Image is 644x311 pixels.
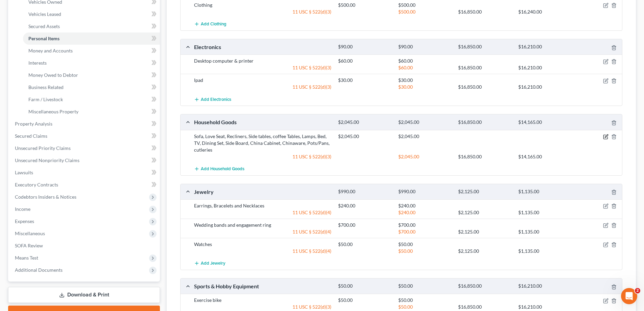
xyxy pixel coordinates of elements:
[191,84,335,90] div: 11 USC § 522(d)(3)
[335,222,395,228] div: $700.00
[28,36,59,41] span: Personal Items
[395,153,455,160] div: $2,045.00
[515,8,575,15] div: $16,240.00
[335,58,395,64] div: $60.00
[15,145,71,151] span: Unsecured Priority Claims
[28,84,64,90] span: Business Related
[455,84,515,90] div: $16,850.00
[515,44,575,50] div: $16,210.00
[455,119,515,126] div: $16,850.00
[23,106,160,118] a: Miscellaneous Property
[23,93,160,106] a: Farm / Livestock
[191,241,335,248] div: Watches
[28,60,47,66] span: Interests
[635,288,640,293] span: 2
[23,45,160,57] a: Money and Accounts
[194,163,244,175] button: Add Household Goods
[515,228,575,235] div: $1,135.00
[191,133,335,153] div: Sofa, Love Seat, Recliners, Side tables, coffee Tables, Lamps, Bed, TV, Dining Set, Side Board, C...
[335,202,395,209] div: $240.00
[191,8,335,15] div: 11 USC § 522(d)(3)
[455,228,515,235] div: $2,125.00
[9,154,160,166] a: Unsecured Nonpriority Claims
[15,182,58,187] span: Executory Contracts
[455,8,515,15] div: $16,850.00
[15,267,63,273] span: Additional Documents
[395,58,455,64] div: $60.00
[15,206,30,212] span: Income
[395,248,455,254] div: $50.00
[23,8,160,20] a: Vehicles Leased
[455,64,515,71] div: $16,850.00
[191,297,335,304] div: Exercise bike
[395,202,455,209] div: $240.00
[335,77,395,84] div: $30.00
[455,153,515,160] div: $16,850.00
[395,241,455,248] div: $50.00
[15,194,76,200] span: Codebtors Insiders & Notices
[335,119,395,126] div: $2,045.00
[515,304,575,310] div: $16,210.00
[191,77,335,84] div: Ipad
[191,248,335,254] div: 11 USC § 522(d)(4)
[455,44,515,50] div: $16,850.00
[191,228,335,235] div: 11 USC § 522(d)(4)
[395,2,455,8] div: $500.00
[395,64,455,71] div: $60.00
[201,166,244,172] span: Add Household Goods
[395,283,455,289] div: $50.00
[9,142,160,154] a: Unsecured Priority Claims
[455,188,515,195] div: $2,125.00
[28,72,78,78] span: Money Owed to Debtor
[621,288,637,304] iframe: Intercom live chat
[395,209,455,216] div: $240.00
[23,57,160,69] a: Interests
[335,297,395,304] div: $50.00
[15,170,33,175] span: Lawsuits
[515,209,575,216] div: $1,135.00
[15,121,52,127] span: Property Analysis
[515,248,575,254] div: $1,135.00
[191,64,335,71] div: 11 USC § 522(d)(3)
[23,69,160,81] a: Money Owed to Debtor
[191,2,335,8] div: Clothing
[191,202,335,209] div: Earrings, Bracelets and Necklaces
[395,77,455,84] div: $30.00
[191,43,335,50] div: Electronics
[191,118,335,126] div: Household Goods
[335,133,395,140] div: $2,045.00
[191,188,335,195] div: Jewelry
[335,241,395,248] div: $50.00
[395,133,455,140] div: $2,045.00
[335,283,395,289] div: $50.00
[395,188,455,195] div: $990.00
[515,64,575,71] div: $16,210.00
[15,255,38,261] span: Means Test
[8,287,160,303] a: Download & Print
[23,32,160,45] a: Personal Items
[201,22,226,27] span: Add Clothing
[395,297,455,304] div: $50.00
[395,44,455,50] div: $90.00
[335,44,395,50] div: $90.00
[15,133,47,139] span: Secured Claims
[15,243,43,248] span: SOFA Review
[201,261,225,266] span: Add Jewelry
[455,248,515,254] div: $2,125.00
[28,48,73,53] span: Money and Accounts
[455,283,515,289] div: $16,850.00
[15,230,45,236] span: Miscellaneous
[194,18,226,30] button: Add Clothing
[191,58,335,64] div: Desktop computer & printer
[28,23,60,29] span: Secured Assets
[9,130,160,142] a: Secured Claims
[191,153,335,160] div: 11 USC § 522(d)(3)
[23,20,160,32] a: Secured Assets
[191,222,335,228] div: Wedding bands and engagement ring
[9,118,160,130] a: Property Analysis
[15,157,79,163] span: Unsecured Nonpriority Claims
[515,119,575,126] div: $14,165.00
[9,179,160,191] a: Executory Contracts
[395,84,455,90] div: $30.00
[9,240,160,252] a: SOFA Review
